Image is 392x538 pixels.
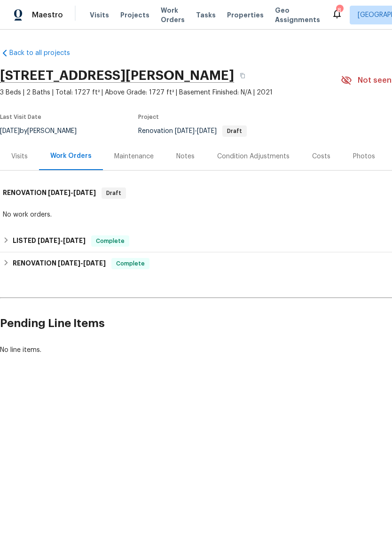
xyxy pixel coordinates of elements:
[138,114,159,120] span: Project
[175,128,195,134] span: [DATE]
[234,67,251,84] button: Copy Address
[11,152,28,161] div: Visits
[13,258,106,269] h6: RENOVATION
[13,235,86,247] h6: LISTED
[48,189,96,196] span: -
[227,10,264,20] span: Properties
[3,187,96,199] h6: RENOVATION
[176,152,195,161] div: Notes
[38,237,86,244] span: -
[336,6,343,15] div: 8
[112,259,149,268] span: Complete
[90,10,109,20] span: Visits
[275,6,320,24] span: Geo Assignments
[196,12,216,18] span: Tasks
[138,128,247,134] span: Renovation
[223,128,246,134] span: Draft
[161,6,185,24] span: Work Orders
[58,260,80,266] span: [DATE]
[217,152,290,161] div: Condition Adjustments
[92,236,128,246] span: Complete
[175,128,217,134] span: -
[58,260,106,266] span: -
[312,152,330,161] div: Costs
[73,189,96,196] span: [DATE]
[197,128,217,134] span: [DATE]
[48,189,71,196] span: [DATE]
[114,152,154,161] div: Maintenance
[38,237,60,244] span: [DATE]
[63,237,86,244] span: [DATE]
[83,260,106,266] span: [DATE]
[353,152,375,161] div: Photos
[102,188,125,198] span: Draft
[50,151,92,161] div: Work Orders
[32,10,63,20] span: Maestro
[120,10,149,20] span: Projects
